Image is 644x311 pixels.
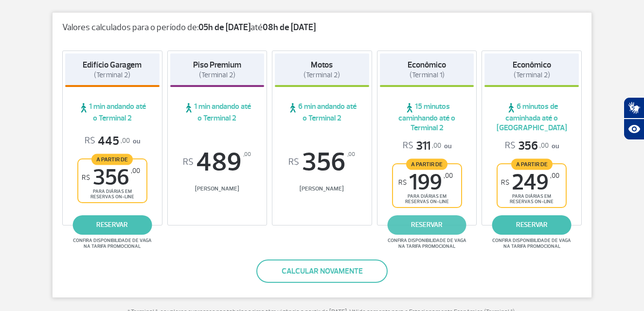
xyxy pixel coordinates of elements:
span: para diárias em reservas on-line [87,189,138,200]
button: Abrir recursos assistivos. [624,119,644,140]
span: 445 [85,134,130,149]
span: 356 [275,149,369,175]
span: (Terminal 2) [199,70,235,80]
a: reservar [387,215,466,235]
p: ou [85,134,140,149]
a: reservar [492,215,572,235]
span: 6 minutos de caminhada até o [GEOGRAPHIC_DATA] [484,102,579,133]
div: Plugin de acessibilidade da Hand Talk. [624,97,644,140]
span: 6 min andando até o Terminal 2 [275,102,369,123]
strong: Econômico [408,60,446,70]
span: 356 [82,167,140,189]
span: (Terminal 1) [410,70,445,80]
sup: ,00 [131,167,140,175]
span: Confira disponibilidade de vaga na tarifa promocional [72,238,153,249]
sup: R$ [183,157,194,168]
strong: 08h de [DATE] [263,22,316,33]
sup: ,00 [550,172,559,180]
span: A partir de [511,158,553,170]
span: 15 minutos caminhando até o Terminal 2 [380,102,474,133]
span: 311 [403,138,441,154]
strong: Edifício Garagem [83,60,142,70]
strong: 05h de [DATE] [198,22,250,33]
p: Valores calculados para o período de: até [62,22,582,33]
span: A partir de [406,158,447,170]
strong: Econômico [513,60,551,70]
p: ou [505,138,559,154]
sup: R$ [82,173,90,182]
span: 356 [505,138,549,154]
span: 1 min andando até o Terminal 2 [170,102,265,123]
span: [PERSON_NAME] [170,185,265,192]
span: 489 [170,149,265,175]
span: (Terminal 2) [94,70,130,80]
strong: Motos [311,60,333,70]
sup: ,00 [243,149,251,160]
span: Confira disponibilidade de vaga na tarifa promocional [386,238,468,249]
button: Calcular novamente [256,259,388,283]
sup: R$ [398,178,407,187]
span: [PERSON_NAME] [275,185,369,192]
p: ou [403,138,451,154]
span: 199 [398,172,453,193]
span: 249 [501,172,559,193]
span: A partir de [91,154,133,165]
span: para diárias em reservas on-line [506,193,557,205]
sup: R$ [501,178,509,187]
sup: ,00 [347,149,355,160]
a: reservar [72,215,152,235]
span: (Terminal 2) [514,70,550,80]
button: Abrir tradutor de língua de sinais. [624,97,644,119]
sup: ,00 [444,172,453,180]
span: (Terminal 2) [304,70,340,80]
span: Confira disponibilidade de vaga na tarifa promocional [491,238,572,249]
strong: Piso Premium [193,60,241,70]
span: para diárias em reservas on-line [401,193,453,205]
sup: R$ [288,157,299,168]
span: 1 min andando até o Terminal 2 [65,102,160,123]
